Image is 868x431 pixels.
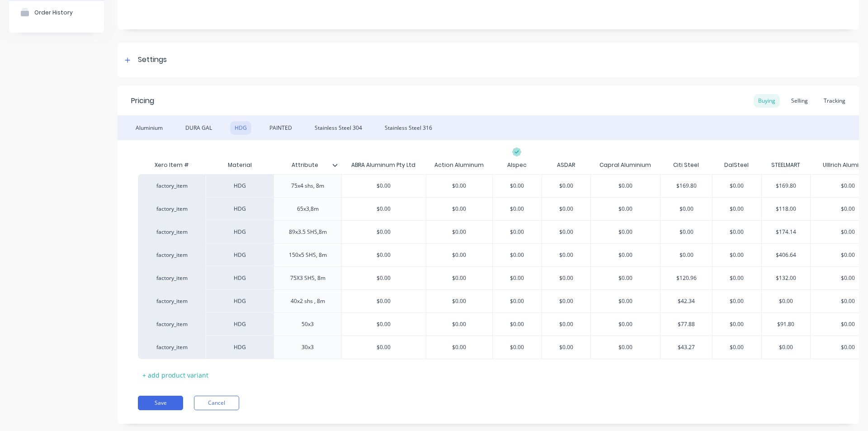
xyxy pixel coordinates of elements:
[712,290,761,313] div: $0.00
[206,289,274,313] div: HDG
[138,396,183,410] button: Save
[206,174,274,197] div: HDG
[342,336,426,359] div: $0.00
[147,228,197,236] div: factory_item
[282,249,334,261] div: 150x5 SHS, 8m
[380,121,437,135] div: Stainless Steel 316
[819,94,850,108] div: Tracking
[660,267,712,289] div: $120.96
[351,161,415,169] div: ABRA Aluminum Pty Ltd
[426,290,493,313] div: $0.00
[206,336,274,359] div: HDG
[712,175,761,197] div: $0.00
[493,267,542,289] div: $0.00
[591,290,660,313] div: $0.00
[660,175,712,197] div: $169.80
[507,161,527,169] div: Alspec
[285,341,330,353] div: 30x3
[660,221,712,243] div: $0.00
[265,121,297,135] div: PAINTED
[147,320,197,328] div: factory_item
[762,336,811,359] div: $0.00
[542,267,591,289] div: $0.00
[131,121,167,135] div: Aluminium
[591,198,660,220] div: $0.00
[206,243,274,266] div: HDG
[493,290,542,313] div: $0.00
[762,267,811,289] div: $132.00
[285,203,330,215] div: 65x3,8m
[660,198,712,220] div: $0.00
[342,313,426,336] div: $0.00
[542,313,591,336] div: $0.00
[138,156,206,174] div: Xero Item #
[283,272,333,284] div: 75X3 SHS, 8m
[230,121,251,135] div: HDG
[274,154,336,176] div: Attribute
[557,161,575,169] div: ASDAR
[285,318,330,330] div: 50x3
[724,161,749,169] div: DalSteel
[762,221,811,243] div: $174.14
[591,175,660,197] div: $0.00
[284,180,331,192] div: 75x4 shs, 8m
[660,290,712,313] div: $42.34
[660,313,712,336] div: $77.88
[591,336,660,359] div: $0.00
[542,221,591,243] div: $0.00
[599,161,651,169] div: Capral Aluminium
[712,336,761,359] div: $0.00
[147,343,197,351] div: factory_item
[493,175,542,197] div: $0.00
[762,313,811,336] div: $91.80
[342,198,426,220] div: $0.00
[147,297,197,305] div: factory_item
[147,205,197,213] div: factory_item
[34,9,73,16] div: Order History
[426,175,493,197] div: $0.00
[206,313,274,336] div: HDG
[542,244,591,266] div: $0.00
[310,121,367,135] div: Stainless Steel 304
[542,290,591,313] div: $0.00
[712,221,761,243] div: $0.00
[660,336,712,359] div: $43.27
[426,221,493,243] div: $0.00
[194,396,239,410] button: Cancel
[342,290,426,313] div: $0.00
[493,221,542,243] div: $0.00
[493,313,542,336] div: $0.00
[342,221,426,243] div: $0.00
[493,198,542,220] div: $0.00
[206,220,274,243] div: HDG
[542,175,591,197] div: $0.00
[9,1,104,24] button: Order History
[712,198,761,220] div: $0.00
[542,198,591,220] div: $0.00
[493,244,542,266] div: $0.00
[138,54,167,66] div: Settings
[434,161,484,169] div: Action Aluminum
[660,244,712,266] div: $0.00
[762,290,811,313] div: $0.00
[147,182,197,190] div: factory_item
[282,226,334,238] div: 89x3.5 SHS,8m
[206,266,274,289] div: HDG
[762,198,811,220] div: $118.00
[426,244,493,266] div: $0.00
[591,267,660,289] div: $0.00
[147,274,197,282] div: factory_item
[542,336,591,359] div: $0.00
[591,221,660,243] div: $0.00
[181,121,217,135] div: DURA GAL
[426,267,493,289] div: $0.00
[342,244,426,266] div: $0.00
[493,336,542,359] div: $0.00
[762,244,811,266] div: $406.64
[206,156,274,174] div: Material
[342,175,426,197] div: $0.00
[426,336,493,359] div: $0.00
[673,161,699,169] div: Citi Steel
[147,251,197,259] div: factory_item
[771,161,800,169] div: STEELMART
